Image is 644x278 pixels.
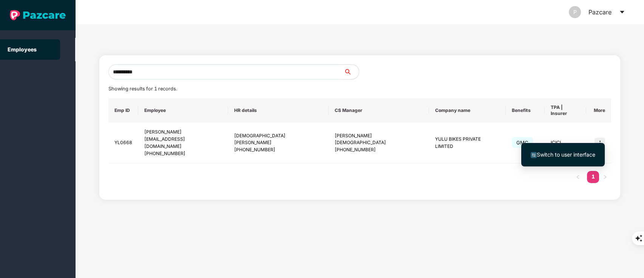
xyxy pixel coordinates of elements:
[537,151,595,158] span: Switch to user interface
[576,175,580,179] span: left
[144,150,222,157] div: [PHONE_NUMBER]
[335,132,423,147] div: [PERSON_NAME][DEMOGRAPHIC_DATA]
[343,69,359,75] span: search
[228,98,329,123] th: HR details
[329,98,429,123] th: CS Manager
[587,171,599,182] a: 1
[429,123,506,163] td: YULU BIKES PRIVATE LIMITED
[138,98,228,123] th: Employee
[572,171,584,183] button: left
[545,98,586,123] th: TPA | Insurer
[512,137,533,148] span: GMC
[429,98,506,123] th: Company name
[599,171,611,183] li: Next Page
[531,152,537,158] img: svg+xml;base64,PHN2ZyB4bWxucz0iaHR0cDovL3d3dy53My5vcmcvMjAwMC9zdmciIHdpZHRoPSIxNiIgaGVpZ2h0PSIxNi...
[108,123,138,163] td: YL0668
[234,132,323,147] div: [DEMOGRAPHIC_DATA][PERSON_NAME]
[343,64,359,79] button: search
[506,98,545,123] th: Benefits
[144,129,222,136] div: [PERSON_NAME]
[108,98,138,123] th: Emp ID
[108,86,177,92] span: Showing results for 1 records.
[603,175,607,179] span: right
[599,171,611,183] button: right
[335,146,423,154] div: [PHONE_NUMBER]
[8,46,37,53] a: Employees
[587,171,599,183] li: 1
[586,98,612,123] th: More
[619,9,625,15] span: caret-down
[572,171,584,183] li: Previous Page
[234,146,323,154] div: [PHONE_NUMBER]
[573,6,577,18] span: P
[144,136,222,150] div: [EMAIL_ADDRESS][DOMAIN_NAME]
